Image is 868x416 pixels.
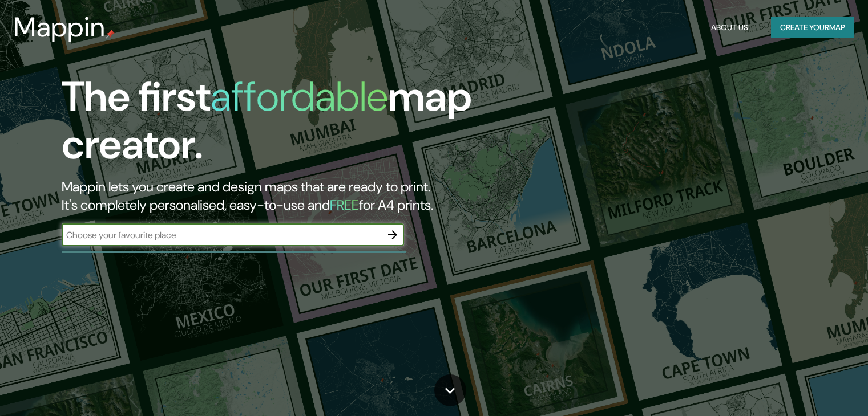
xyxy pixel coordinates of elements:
h1: The first map creator. [62,73,496,178]
input: Choose your favourite place [62,229,381,242]
button: About Us [706,17,753,38]
h5: FREE [330,196,359,214]
img: mappin-pin [106,30,115,39]
h3: Mappin [14,11,106,43]
h2: Mappin lets you create and design maps that are ready to print. It's completely personalised, eas... [62,178,496,214]
h1: affordable [211,70,388,123]
button: Create yourmap [771,17,854,38]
